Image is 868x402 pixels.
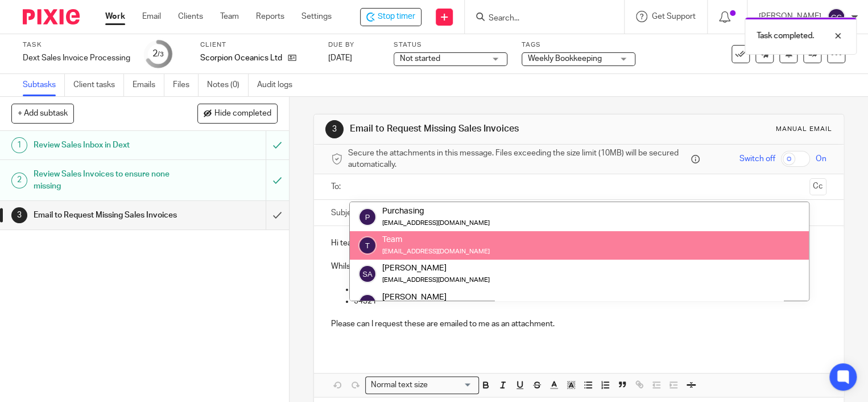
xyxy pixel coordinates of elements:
a: Client tasks [73,74,124,96]
button: + Add subtask [11,104,74,123]
small: [EMAIL_ADDRESS][DOMAIN_NAME] [382,248,490,255]
div: 3 [325,120,344,138]
div: [PERSON_NAME] [382,262,490,274]
a: Clients [178,11,203,22]
label: To: [331,181,344,192]
label: Subject: [331,207,361,219]
small: /3 [158,51,164,58]
a: Email [142,11,161,22]
p: Please can I request these are emailed to me as an attachment. [331,318,826,330]
button: Cc [809,178,826,195]
a: Audit logs [257,74,301,96]
a: Settings [301,11,332,22]
div: Purchasing [382,205,490,216]
input: Search for option [431,379,472,391]
a: Emails [133,74,164,96]
a: Team [220,11,239,22]
div: 2 [11,173,27,188]
span: Secure the attachments in this message. Files exceeding the size limit (10MB) will be secured aut... [348,147,688,171]
h1: Review Sales Inbox in Dext [34,137,181,154]
span: [DATE] [328,54,352,62]
span: Switch off [739,153,775,165]
h1: Email to Request Missing Sales Invoices [350,123,603,135]
span: Stop timer [378,11,415,23]
label: Task [23,40,130,50]
img: Pixie [23,9,80,24]
span: Normal text size [368,379,430,391]
a: Subtasks [23,74,65,96]
label: Client [200,40,314,50]
img: svg%3E [358,293,377,311]
small: [EMAIL_ADDRESS][DOMAIN_NAME] [382,220,490,226]
h1: Email to Request Missing Sales Invoices [34,207,181,224]
div: Manual email [776,125,832,134]
span: On [816,153,826,165]
div: 3 [11,207,27,223]
img: svg%3E [358,236,377,255]
a: Work [105,11,125,22]
small: [EMAIL_ADDRESS][DOMAIN_NAME] [382,277,490,283]
div: 2 [152,47,164,60]
label: Due by [328,40,379,50]
span: Hide completed [214,109,271,118]
div: 1 [11,137,27,153]
a: Notes (0) [207,74,249,96]
h1: Review Sales Invoices to ensure none missing [34,166,181,195]
img: svg%3E [358,265,377,283]
p: Whilst reviewing your sales ledger in Xero I noticed that we are missing the following sales invo... [331,261,826,272]
span: Not started [400,55,440,63]
button: Hide completed [197,104,278,123]
p: Hi team, [331,237,826,249]
label: Status [394,40,507,50]
div: Scorpion Oceanics Ltd - Dext Sales Invoice Processing [360,8,421,26]
a: Files [173,74,199,96]
div: [PERSON_NAME] [382,291,490,302]
div: Team [382,234,490,245]
img: svg%3E [827,8,845,26]
a: Reports [256,11,284,22]
div: Dext Sales Invoice Processing [23,52,130,64]
span: Weekly Bookkeeping [528,55,602,63]
div: Search for option [365,376,479,394]
p: Task completed. [757,30,814,42]
img: svg%3E [358,208,377,226]
p: Scorpion Oceanics Ltd [200,52,282,64]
